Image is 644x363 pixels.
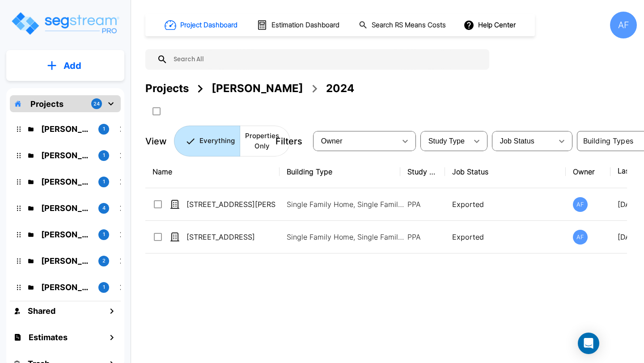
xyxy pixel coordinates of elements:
div: Select [494,129,553,154]
div: Platform [174,126,290,156]
div: AF [573,197,588,212]
div: Select [422,129,468,154]
button: Help Center [462,17,519,34]
p: Abba Stein [41,228,91,241]
p: Christopher Ballesteros [41,123,91,135]
div: AF [573,230,588,245]
p: 24 [93,100,100,108]
span: Owner [321,137,343,145]
p: Taoufik Lahrache [41,281,91,293]
p: 1 [103,178,105,186]
p: Exported [452,199,559,210]
h1: Estimates [29,331,68,343]
p: Single Family Home, Single Family Home Site [287,232,407,242]
p: Moishy Spira [41,149,91,161]
input: Search All [168,49,485,70]
p: 1 [103,231,105,238]
p: Bruce Teitelbaum [41,255,91,267]
th: Building Type [280,156,400,188]
p: 1 [103,283,105,291]
button: SelectAll [148,102,165,120]
span: Job Status [500,137,534,145]
button: Properties Only [240,126,290,156]
button: Everything [174,126,240,156]
button: Estimation Dashboard [253,16,344,34]
h1: Project Dashboard [180,20,237,30]
span: Study Type [428,137,465,145]
p: Everything [199,136,235,146]
p: Exported [452,232,559,242]
th: Owner [566,156,610,188]
p: PPA [407,232,438,242]
p: 1 [103,125,105,133]
div: AF [610,12,637,38]
p: 2 [102,257,106,265]
div: Projects [145,80,189,97]
p: Raizy Rosenblum [41,176,91,188]
div: 2024 [326,80,354,97]
p: Single Family Home, Single Family Home Site [287,199,407,210]
p: PPA [407,199,438,210]
div: Open Intercom Messenger [578,333,599,354]
img: Logo [10,11,120,36]
th: Name [145,156,280,188]
p: [STREET_ADDRESS] [186,232,276,242]
h1: Search RS Means Costs [372,20,446,30]
p: [STREET_ADDRESS][PERSON_NAME] [186,199,276,210]
h1: Estimation Dashboard [271,20,339,30]
div: [PERSON_NAME] [212,80,303,97]
button: Add [6,53,124,79]
p: 4 [102,204,106,212]
p: Projects [30,98,64,110]
p: Add [64,59,81,72]
button: Project Dashboard [161,15,242,35]
h1: Shared [28,305,55,317]
th: Study Type [400,156,445,188]
div: Select [315,129,396,154]
p: View [145,135,167,148]
button: Search RS Means Costs [355,17,451,34]
p: 1 [103,152,105,159]
p: Moshe Toiv [41,202,91,214]
p: Properties Only [245,131,279,151]
th: Job Status [445,156,566,188]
